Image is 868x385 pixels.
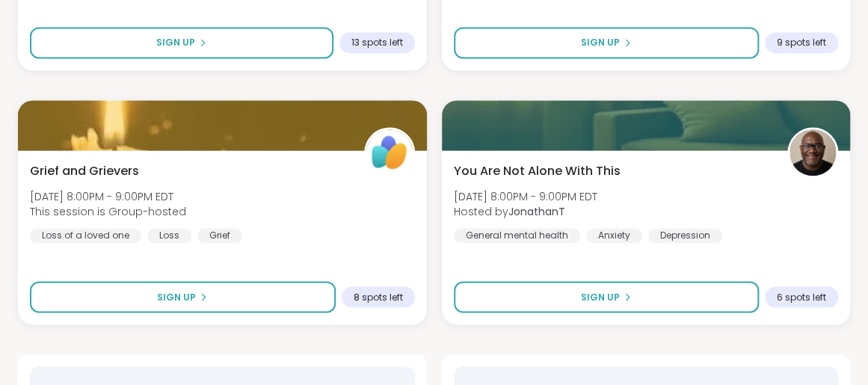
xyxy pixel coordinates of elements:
[648,228,722,243] div: Depression
[581,36,620,49] span: Sign Up
[30,162,139,180] span: Grief and Grievers
[454,228,580,243] div: General mental health
[351,37,403,49] span: 13 spots left
[156,36,195,49] span: Sign Up
[30,281,336,312] button: Sign Up
[454,281,760,312] button: Sign Up
[454,204,597,219] span: Hosted by
[789,129,836,176] img: JonathanT
[30,204,186,219] span: This session is Group-hosted
[197,228,242,243] div: Grief
[777,291,826,303] span: 6 spots left
[454,27,760,58] button: Sign Up
[454,189,597,204] span: [DATE] 8:00PM - 9:00PM EDT
[354,291,403,303] span: 8 spots left
[366,129,413,176] img: ShareWell
[30,189,186,204] span: [DATE] 8:00PM - 9:00PM EDT
[586,228,642,243] div: Anxiety
[30,228,141,243] div: Loss of a loved one
[581,290,620,304] span: Sign Up
[454,162,621,180] span: You Are Not Alone With This
[508,204,565,219] b: JonathanT
[777,37,826,49] span: 9 spots left
[147,228,191,243] div: Loss
[157,290,196,304] span: Sign Up
[30,27,333,58] button: Sign Up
